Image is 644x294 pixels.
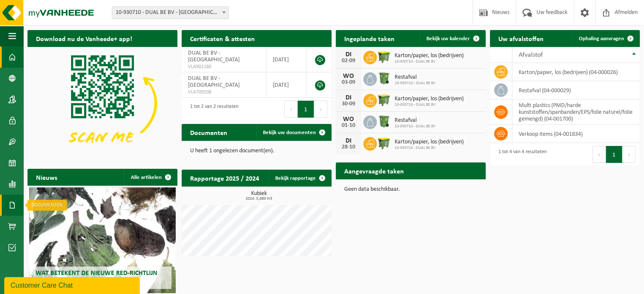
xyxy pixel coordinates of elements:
span: 10-930710 - DUAL BE BV - DENDERMONDE [112,6,229,19]
span: 10-930710 - DUAL BE BV - DENDERMONDE [112,7,228,19]
h2: Ingeplande taken [336,30,403,47]
span: 10-930710 - DUAL BE BV [395,59,464,64]
button: Previous [592,146,606,163]
div: WO [340,73,357,80]
iframe: chat widget [4,275,141,294]
img: WB-1100-HPE-GN-50 [377,49,391,64]
td: [DATE] [266,72,307,98]
p: U heeft 1 ongelezen document(en). [190,148,323,154]
span: 10-930710 - DUAL BE BV [395,102,464,107]
button: Next [314,101,327,118]
td: restafval (04-000029) [512,81,640,99]
span: DUAL BE BV - [GEOGRAPHIC_DATA] [188,50,240,63]
div: 30-09 [340,101,357,107]
div: 1 tot 2 van 2 resultaten [186,100,238,118]
td: verkoop items (04-001834) [512,125,640,143]
span: Ophaling aanvragen [579,36,624,41]
div: 03-09 [340,80,357,85]
span: 10-930710 - DUAL BE BV [395,124,436,129]
span: Bekijk uw documenten [263,130,316,135]
a: Bekijk rapportage [268,170,331,187]
img: WB-0370-HPE-GN-50 [377,114,391,129]
span: Wat betekent de nieuwe RED-richtlijn voor u als klant? [36,270,158,285]
div: 1 tot 4 van 4 resultaten [494,145,547,164]
button: Previous [284,101,298,118]
button: Next [622,146,636,163]
div: DI [340,94,357,101]
span: 10-930710 - DUAL BE BV [395,146,464,151]
img: Download de VHEPlus App [28,47,177,159]
span: Karton/papier, los (bedrijven) [395,96,464,102]
td: multi plastics (PMD/harde kunststoffen/spanbanden/EPS/folie naturel/folie gemengd) (04-001700) [512,99,640,125]
h2: Certificaten & attesten [182,30,263,47]
h2: Nieuws [28,169,66,185]
h2: Rapportage 2025 / 2024 [182,170,268,186]
span: DUAL BE BV - [GEOGRAPHIC_DATA] [188,75,240,88]
a: Alle artikelen [124,169,177,186]
span: VLA709208 [188,89,260,96]
img: WB-1100-HPE-GN-50 [377,136,391,150]
span: 2024: 5,880 m3 [186,197,332,201]
h2: Download nu de Vanheede+ app! [28,30,141,47]
span: VLA902180 [188,63,260,70]
img: WB-1100-HPE-GN-50 [377,93,391,107]
span: Afvalstof [519,52,543,58]
p: Geen data beschikbaar. [344,187,477,192]
div: DI [340,137,357,144]
img: WB-0370-HPE-GN-50 [377,71,391,85]
div: 02-09 [340,58,357,64]
span: Restafval [395,74,436,81]
div: 28-10 [340,144,357,150]
h2: Aangevraagde taken [336,162,412,179]
a: Ophaling aanvragen [572,30,639,47]
span: 10-930710 - DUAL BE BV [395,81,436,86]
button: 1 [606,146,622,163]
a: Bekijk uw documenten [256,124,331,141]
td: karton/papier, los (bedrijven) (04-000026) [512,63,640,81]
div: WO [340,116,357,123]
span: Bekijk uw kalender [426,36,470,41]
a: Wat betekent de nieuwe RED-richtlijn voor u als klant? [29,187,176,293]
div: 01-10 [340,123,357,129]
span: Restafval [395,117,436,124]
h3: Kubiek [186,191,332,201]
span: Karton/papier, los (bedrijven) [395,139,464,146]
div: DI [340,51,357,58]
a: Bekijk uw kalender [420,30,485,47]
span: Karton/papier, los (bedrijven) [395,52,464,59]
h2: Uw afvalstoffen [490,30,552,47]
h2: Documenten [182,124,236,140]
button: 1 [298,101,314,118]
td: [DATE] [266,47,307,72]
